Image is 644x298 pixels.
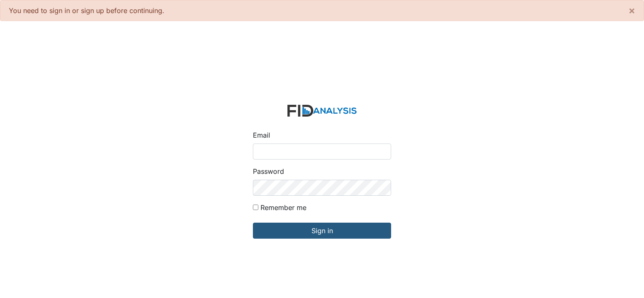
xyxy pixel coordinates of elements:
span: × [628,4,635,16]
label: Password [253,166,284,176]
img: logo-2fc8c6e3336f68795322cb6e9a2b9007179b544421de10c17bdaae8622450297.svg [287,105,357,117]
label: Remember me [260,202,306,213]
input: Sign in [253,223,391,239]
label: Email [253,130,270,140]
button: × [620,0,644,21]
